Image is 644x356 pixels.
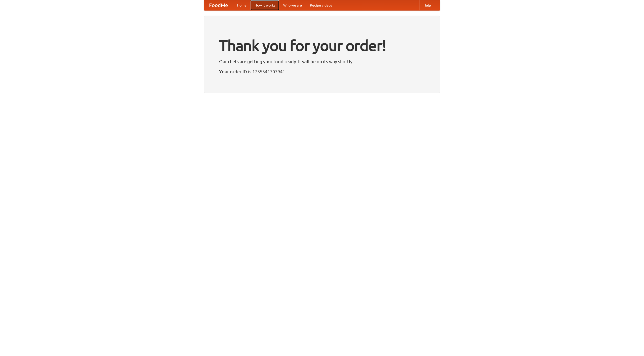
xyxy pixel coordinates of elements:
[419,0,435,10] a: Help
[306,0,336,10] a: Recipe videos
[204,0,233,10] a: FoodMe
[279,0,306,10] a: Who we are
[233,0,251,10] a: Home
[219,58,425,65] p: Our chefs are getting your food ready. It will be on its way shortly.
[219,68,425,75] p: Your order ID is 1755341707941.
[219,33,425,58] h1: Thank you for your order!
[251,0,279,10] a: How it works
